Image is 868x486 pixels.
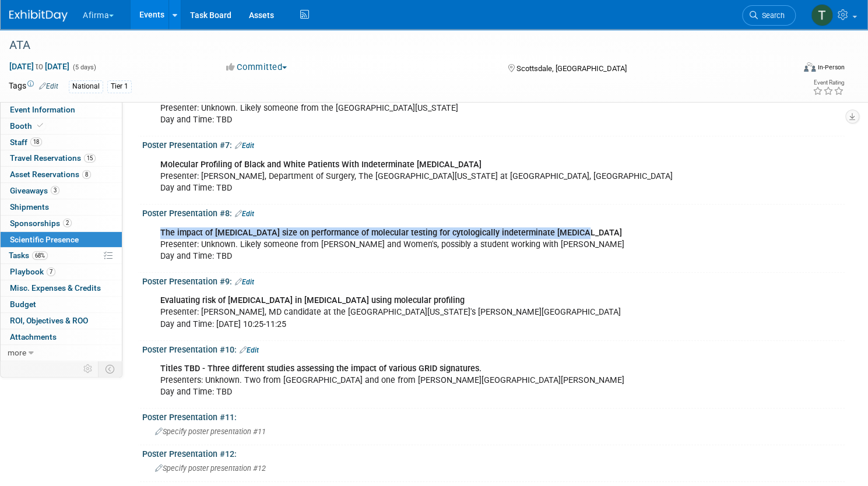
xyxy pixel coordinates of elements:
[813,80,844,86] div: Event Rating
[152,85,710,132] div: Presenter: Unknown. Likely someone from the [GEOGRAPHIC_DATA][US_STATE] Day and Time: TBD
[804,62,816,72] img: Format-Inperson.png
[10,283,101,293] span: Misc. Expenses & Credits
[1,183,122,199] a: Giveaways3
[107,80,132,93] div: Tier 1
[160,364,482,374] b: Titles TBD - Three different studies assessing the impact of various GRID signatures.
[1,248,122,263] a: Tasks68%
[10,121,45,131] span: Booth
[51,186,59,195] span: 3
[37,122,43,129] i: Booth reservation complete
[1,135,122,150] a: Staff18
[1,264,122,280] a: Playbook7
[142,445,845,460] div: Poster Presentation #12:
[9,61,70,72] span: [DATE] [DATE]
[82,170,91,179] span: 8
[155,427,266,436] span: Specify poster presentation #11
[10,186,59,195] span: Giveaways
[240,346,259,354] a: Edit
[39,82,58,90] a: Edit
[72,64,96,71] span: (5 days)
[32,251,48,260] span: 68%
[1,216,122,231] a: Sponsorships2
[1,313,122,329] a: ROI, Objectives & ROO
[516,64,627,73] span: Scottsdale, [GEOGRAPHIC_DATA]
[222,61,291,73] button: Committed
[63,219,72,227] span: 2
[152,289,710,336] div: Presenter: [PERSON_NAME], MD candidate at the [GEOGRAPHIC_DATA][US_STATE]'s [PERSON_NAME][GEOGRAP...
[9,251,48,260] span: Tasks
[30,138,42,146] span: 18
[10,138,42,147] span: Staff
[69,80,103,93] div: National
[235,278,254,286] a: Edit
[34,62,45,71] span: to
[10,153,96,163] span: Travel Reservations
[10,202,49,212] span: Shipments
[1,150,122,166] a: Travel Reservations15
[1,345,122,361] a: more
[10,316,88,325] span: ROI, Objectives & ROO
[10,219,72,228] span: Sponsorships
[742,5,796,26] a: Search
[5,35,774,56] div: ATA
[10,300,36,309] span: Budget
[10,267,55,276] span: Playbook
[235,142,254,150] a: Edit
[1,102,122,118] a: Event Information
[1,118,122,134] a: Booth
[99,361,122,376] td: Toggle Event Tabs
[758,11,785,20] span: Search
[152,153,710,200] div: Presenter: [PERSON_NAME], Department of Surgery, The [GEOGRAPHIC_DATA][US_STATE] at [GEOGRAPHIC_D...
[235,210,254,218] a: Edit
[78,361,99,376] td: Personalize Event Tab Strip
[9,80,58,93] td: Tags
[142,341,845,356] div: Poster Presentation #10:
[817,63,845,72] div: In-Person
[160,228,622,238] b: The impact of [MEDICAL_DATA] size on performance of molecular testing for cytologically indetermi...
[720,61,845,78] div: Event Format
[1,280,122,296] a: Misc. Expenses & Credits
[155,464,266,473] span: Specify poster presentation #12
[47,267,55,276] span: 7
[1,167,122,182] a: Asset Reservations8
[142,408,845,423] div: Poster Presentation #11:
[8,348,26,357] span: more
[84,154,96,163] span: 15
[10,332,57,341] span: Attachments
[142,205,845,220] div: Poster Presentation #8:
[10,235,79,244] span: Scientific Presence
[9,10,68,22] img: ExhibitDay
[142,136,845,152] div: Poster Presentation #7:
[811,4,833,26] img: Taylor Sebesta
[152,357,710,404] div: Presenters: Unknown. Two from [GEOGRAPHIC_DATA] and one from [PERSON_NAME][GEOGRAPHIC_DATA][PERSO...
[142,273,845,288] div: Poster Presentation #9:
[160,295,465,305] b: Evaluating risk of [MEDICAL_DATA] in [MEDICAL_DATA] using molecular profiling
[1,232,122,248] a: Scientific Presence
[1,199,122,215] a: Shipments
[10,105,75,114] span: Event Information
[1,329,122,345] a: Attachments
[10,170,91,179] span: Asset Reservations
[160,160,482,170] b: Molecular Profiling of Black and White Patients With Indeterminate [MEDICAL_DATA]
[152,221,710,268] div: Presenter: Unknown. Likely someone from [PERSON_NAME] and Women's, possibly a student working wit...
[1,297,122,312] a: Budget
